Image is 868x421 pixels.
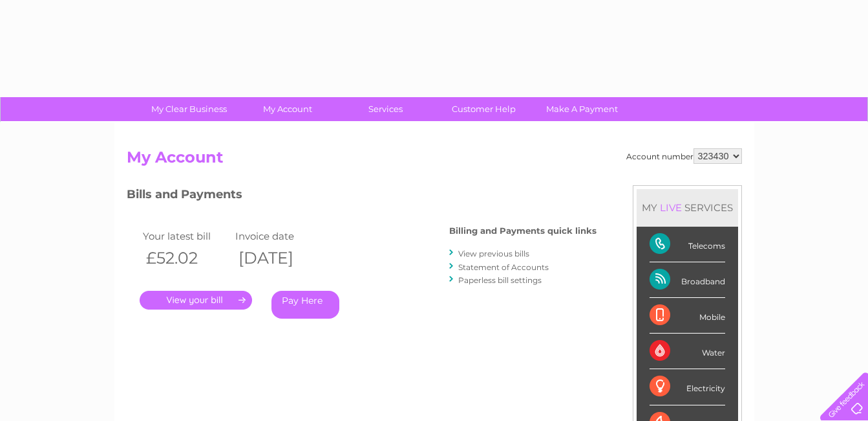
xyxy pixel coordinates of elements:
div: Water [650,334,725,369]
div: Electricity [650,369,725,405]
div: Telecoms [650,227,725,262]
a: Customer Help [430,97,537,121]
a: . [140,291,252,310]
a: View previous bills [458,249,529,258]
a: My Clear Business [136,97,242,121]
th: £52.02 [140,245,233,271]
div: Broadband [650,262,725,298]
th: [DATE] [232,245,325,271]
a: Pay Here [271,291,339,319]
a: Statement of Accounts [458,262,549,272]
div: MY SERVICES [637,189,738,226]
td: Your latest bill [140,227,233,245]
h4: Billing and Payments quick links [449,226,597,236]
a: Paperless bill settings [458,275,542,285]
h2: My Account [127,148,742,173]
div: Mobile [650,298,725,334]
div: Account number [626,148,742,164]
h3: Bills and Payments [127,185,597,208]
a: Services [332,97,439,121]
td: Invoice date [232,227,325,245]
div: LIVE [657,201,684,214]
a: Make A Payment [529,97,635,121]
a: My Account [234,97,341,121]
